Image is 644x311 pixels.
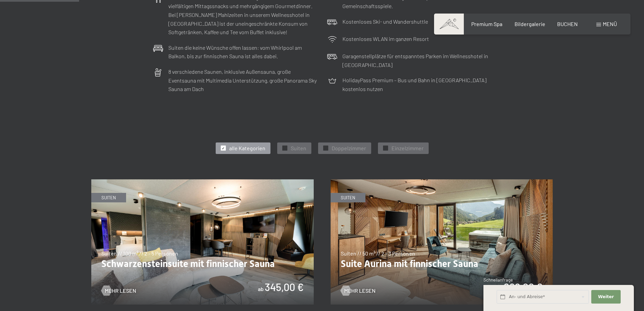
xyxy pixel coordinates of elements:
[168,43,317,61] p: Suiten die keine Wünsche offen lassen: vom Whirlpool am Balkon, bis zur finnischen Sauna ist alle...
[344,287,376,294] span: Mehr Lesen
[483,277,513,283] span: Schnellanfrage
[471,21,502,27] a: Premium Spa
[603,21,617,27] span: Menü
[342,17,428,26] p: Kostenloses Ski- und Wandershuttle
[341,287,376,294] a: Mehr Lesen
[342,76,491,93] p: HolidayPass Premium – Bus und Bahn in [GEOGRAPHIC_DATA] kostenlos nutzen
[598,294,614,300] span: Weiter
[105,287,136,294] span: Mehr Lesen
[91,180,314,184] a: Schwarzensteinsuite mit finnischer Sauna
[332,145,366,152] span: Doppelzimmer
[291,145,306,152] span: Suiten
[342,35,429,43] p: Kostenloses WLAN im ganzen Resort
[331,179,553,305] img: Suite Aurina mit finnischer Sauna
[515,21,545,27] a: Bildergalerie
[342,52,491,69] p: Garagenstellplätze für entspanntes Parken im Wellnesshotel in [GEOGRAPHIC_DATA]
[283,146,286,151] span: ✓
[91,179,314,305] img: Schwarzensteinsuite mit finnischer Sauna
[557,21,578,27] a: BUCHEN
[331,180,553,184] a: Suite Aurina mit finnischer Sauna
[168,67,317,93] p: 8 verschiedene Saunen, inklusive Außensauna, große Eventsauna mit Multimedia Unterstützung, große...
[591,290,620,304] button: Weiter
[391,145,424,152] span: Einzelzimmer
[222,146,224,151] span: ✓
[324,146,327,151] span: ✓
[229,145,265,152] span: alle Kategorien
[101,287,136,294] a: Mehr Lesen
[384,146,387,151] span: ✓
